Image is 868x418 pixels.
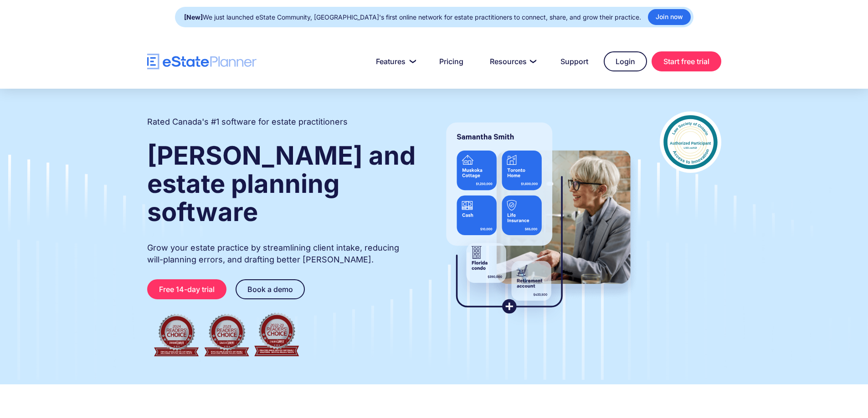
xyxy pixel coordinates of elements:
[479,52,545,71] a: Resources
[184,13,203,21] strong: [New]
[365,52,424,71] a: Features
[147,140,416,227] strong: [PERSON_NAME] and estate planning software
[147,116,348,128] h2: Rated Canada's #1 software for estate practitioners
[435,111,642,325] img: estate planner showing wills to their clients, using eState Planner, a leading estate planning so...
[147,242,417,266] p: Grow your estate practice by streamlining client intake, reducing will-planning errors, and draft...
[147,54,257,70] a: home
[184,11,641,24] div: We just launched eState Community, [GEOGRAPHIC_DATA]'s first online network for estate practition...
[604,51,647,71] a: Login
[236,279,305,299] a: Book a demo
[147,279,226,299] a: Free 14-day trial
[648,9,691,25] a: Join now
[428,52,474,71] a: Pricing
[652,51,721,71] a: Start free trial
[550,52,599,71] a: Support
